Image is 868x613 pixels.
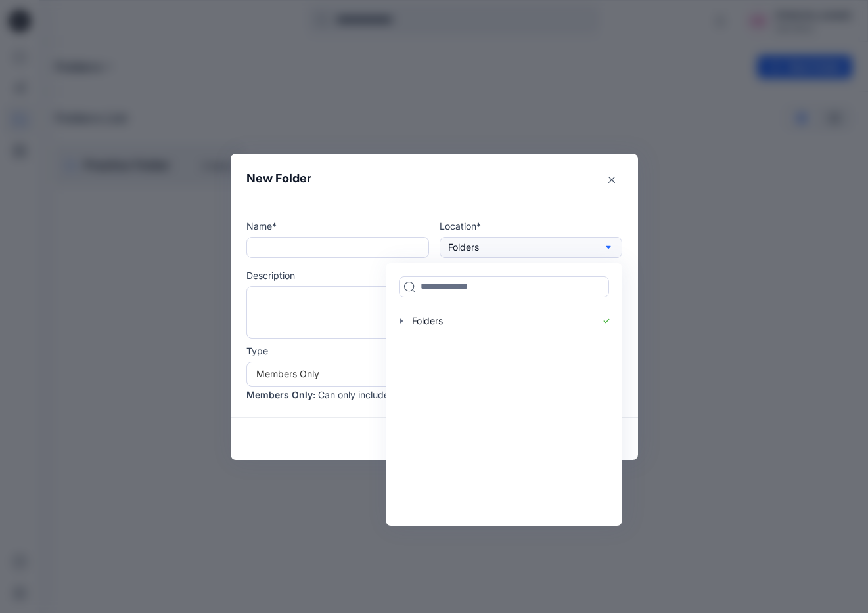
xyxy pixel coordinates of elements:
p: Can only include members. [318,388,434,402]
div: Members Only [256,367,597,381]
p: Name* [246,219,429,233]
p: Type [246,344,622,358]
button: Close [601,169,622,190]
header: New Folder [231,154,638,203]
button: Folders [440,237,622,258]
p: Description [246,268,622,282]
p: Folders [448,240,479,255]
p: Location* [440,219,622,233]
p: Members Only : [246,388,315,402]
